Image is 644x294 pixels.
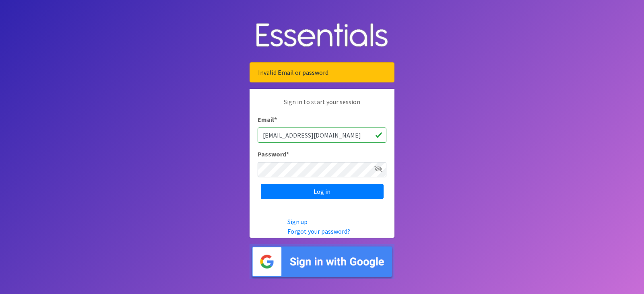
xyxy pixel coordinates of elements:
[287,218,308,226] a: Sign up
[274,115,277,123] abbr: required
[250,15,394,56] img: Human Essentials
[258,97,386,115] p: Sign in to start your session
[250,62,394,82] div: Invalid Email or password.
[286,150,289,158] abbr: required
[258,115,277,124] label: Email
[287,227,350,235] a: Forgot your password?
[261,184,384,199] input: Log in
[250,244,394,279] img: Sign in with Google
[258,149,289,159] label: Password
